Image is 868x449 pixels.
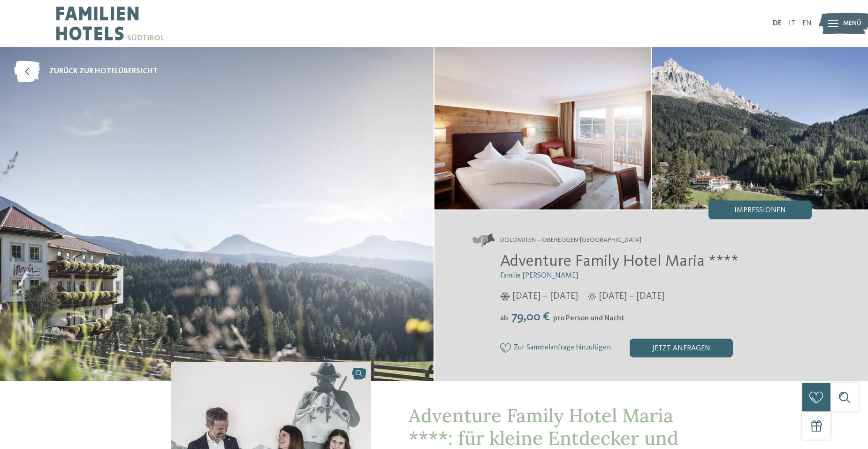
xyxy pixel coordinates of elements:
[500,253,739,270] span: Adventure Family Hotel Maria ****
[500,272,578,279] span: Familie [PERSON_NAME]
[49,66,158,77] span: zurück zur Hotelübersicht
[734,207,786,214] span: Impressionen
[14,61,158,82] a: zurück zur Hotelübersicht
[652,47,868,209] img: Das Familienhotel in Obereggen für Entdecker
[514,344,611,352] span: Zur Sammelanfrage hinzufügen
[553,315,624,322] span: pro Person und Nacht
[599,290,664,303] span: [DATE] – [DATE]
[500,315,508,322] span: ab
[509,311,552,323] span: 79,00 €
[588,292,596,301] i: Öffnungszeiten im Sommer
[500,292,510,301] i: Öffnungszeiten im Winter
[789,20,795,27] a: IT
[500,236,641,245] span: Dolomiten – Obereggen-[GEOGRAPHIC_DATA]
[434,47,651,209] img: Das Familienhotel in Obereggen für Entdecker
[773,20,782,27] a: DE
[802,20,812,27] a: EN
[843,19,861,28] span: Menü
[630,339,733,357] div: jetzt anfragen
[512,290,578,303] span: [DATE] – [DATE]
